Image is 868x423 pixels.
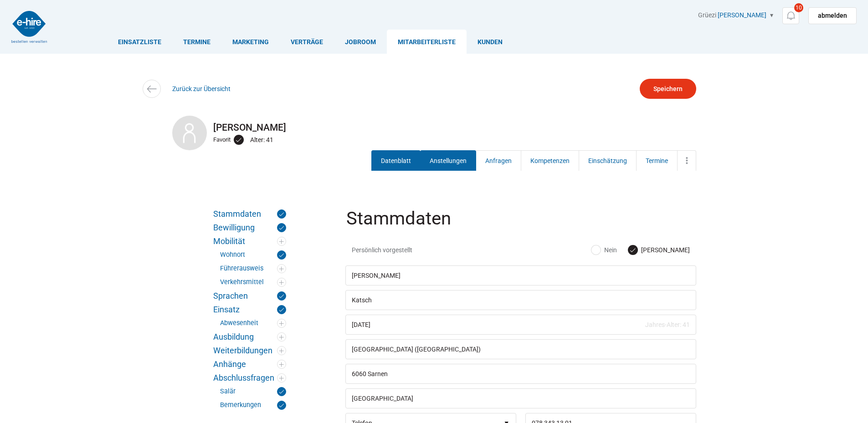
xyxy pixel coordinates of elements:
input: Nachname [345,290,696,310]
a: Bemerkungen [220,401,286,410]
span: Persönlich vorgestellt [352,245,463,255]
a: Wohnort [220,250,286,260]
a: Marketing [221,30,280,54]
h2: [PERSON_NAME] [172,122,696,133]
a: Verträge [280,30,334,54]
a: Abschlussfragen [213,373,286,382]
input: Land [345,388,696,408]
a: Anhänge [213,360,286,369]
img: icon-notification.svg [785,10,796,21]
a: Stammdaten [213,209,286,219]
input: Vorname [345,265,696,285]
a: Einschätzung [579,150,637,171]
div: Grüezi [698,11,857,24]
a: Anfragen [476,150,521,171]
label: Nein [591,245,617,255]
a: Einsatz [213,305,286,314]
a: Jobroom [334,30,387,54]
a: Bewilligung [213,223,286,232]
a: Kompetenzen [521,150,579,171]
a: Verkehrsmittel [220,278,286,287]
a: Weiterbildungen [213,346,286,355]
a: Führerausweis [220,264,286,273]
a: Mitarbeiterliste [387,30,467,54]
a: Zurück zur Übersicht [172,85,231,92]
a: Salär [220,387,286,396]
div: Alter: 41 [250,134,276,146]
a: abmelden [808,7,857,24]
span: 10 [794,3,803,12]
a: Einsatzliste [107,30,172,54]
a: Anstellungen [420,150,476,171]
input: Speichern [640,79,696,99]
input: PLZ/Ort [345,364,696,384]
legend: Stammdaten [345,209,698,239]
a: Termine [172,30,221,54]
a: Termine [636,150,678,171]
a: 10 [782,7,799,24]
input: Geburtsdatum [345,315,696,335]
a: Sprachen [213,291,286,301]
img: logo2.png [11,11,47,43]
a: Abwesenheit [220,319,286,328]
a: Mobilität [213,237,286,246]
a: [PERSON_NAME] [718,11,766,19]
a: Ausbildung [213,332,286,341]
label: [PERSON_NAME] [628,245,690,255]
input: Strasse / CO. Adresse [345,339,696,359]
a: Kunden [467,30,514,54]
img: icon-arrow-left.svg [145,82,158,96]
a: Datenblatt [371,150,421,171]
